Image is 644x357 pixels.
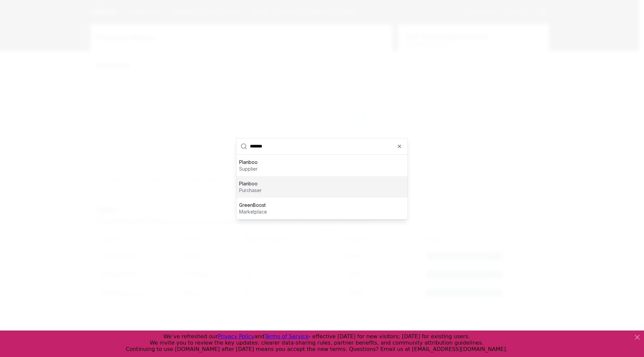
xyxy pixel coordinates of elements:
[239,159,258,165] p: Planboo
[239,165,258,172] p: supplier
[239,201,267,208] p: GreenBoost
[239,208,267,215] p: marketplace
[239,187,262,193] p: purchaser
[239,180,262,187] p: Planboo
